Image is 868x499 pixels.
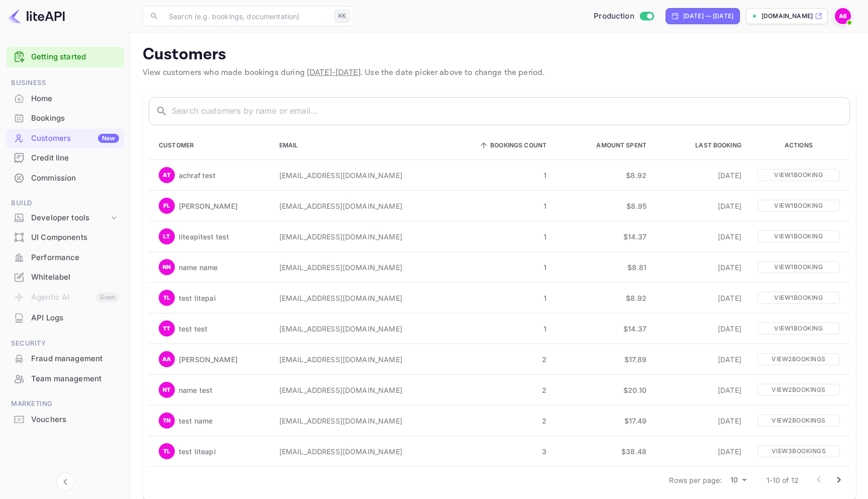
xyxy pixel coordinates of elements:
div: UI Components [6,228,124,247]
p: [EMAIL_ADDRESS][DOMAIN_NAME] [279,385,439,395]
div: Customers [31,133,119,144]
div: Switch to Sandbox mode [590,11,658,22]
span: Build [6,198,124,209]
p: Customers [143,45,856,65]
p: Rows per page: [669,475,722,485]
div: Team management [31,373,119,385]
p: View 2 booking s [757,384,840,396]
p: 1 [455,231,547,242]
p: [EMAIL_ADDRESS][DOMAIN_NAME] [279,415,439,426]
a: Getting started [31,51,119,63]
span: Production [594,11,634,22]
div: Fraud management [6,349,124,369]
span: Security [6,338,124,349]
span: Email [279,139,311,151]
div: 10 [726,473,750,487]
div: Bookings [6,109,124,128]
p: 1 [455,323,547,334]
p: [EMAIL_ADDRESS][DOMAIN_NAME] [279,323,439,334]
div: ⌘K [335,10,350,23]
p: $38.48 [563,446,646,457]
div: Home [6,89,124,109]
div: Click to change the date range period [666,8,740,24]
div: API Logs [31,312,119,324]
p: View 1 booking [757,169,840,181]
div: Credit line [6,148,124,168]
a: UI Components [6,228,124,246]
a: CustomersNew [6,129,124,147]
a: Team management [6,369,124,388]
p: [EMAIL_ADDRESS][DOMAIN_NAME] [279,201,439,211]
p: View 1 booking [757,261,840,273]
a: Bookings [6,109,124,127]
th: Actions [749,131,850,160]
div: New [98,134,119,143]
div: CustomersNew [6,129,124,148]
p: View 1 booking [757,292,840,304]
p: [DATE] [663,293,741,303]
span: Marketing [6,398,124,409]
img: test name [159,412,175,429]
a: Fraud management [6,349,124,368]
img: liteapitest test [159,228,175,244]
p: View 2 booking s [757,353,840,365]
a: Performance [6,248,124,267]
div: UI Components [31,232,119,243]
p: $8.92 [563,170,646,181]
p: [EMAIL_ADDRESS][DOMAIN_NAME] [279,231,439,242]
p: [PERSON_NAME] [179,201,238,211]
span: Business [6,77,124,89]
span: Customer [159,139,207,151]
div: Whitelabel [6,268,124,287]
div: Performance [31,252,119,264]
span: Last Booking [682,139,741,151]
p: 1-10 of 12 [767,475,799,485]
p: [DATE] [663,201,741,211]
p: $14.37 [563,231,646,242]
div: Getting started [6,47,124,67]
p: [DOMAIN_NAME] [762,12,813,21]
button: Collapse navigation [56,473,74,491]
a: Credit line [6,148,124,167]
img: test liteapi [159,443,175,459]
div: Vouchers [6,410,124,430]
p: [DATE] [663,323,741,334]
img: name test [159,382,175,398]
div: Developer tools [6,209,124,227]
div: Home [31,93,119,105]
p: test test [179,323,207,334]
div: API Logs [6,308,124,328]
p: liteapitest test [179,231,229,242]
p: [DATE] [663,170,741,181]
img: achraf test [159,167,175,183]
p: [DATE] [663,415,741,426]
img: achraf Elkhaier [835,8,851,24]
p: 1 [455,262,547,273]
p: [PERSON_NAME] [179,354,238,365]
a: Commission [6,169,124,187]
img: test litepai [159,290,175,306]
p: 1 [455,170,547,181]
img: firstname lastname [159,198,175,214]
p: [EMAIL_ADDRESS][DOMAIN_NAME] [279,170,439,181]
div: Developer tools [31,212,109,224]
div: Credit line [31,152,119,164]
p: name test [179,385,212,395]
p: [DATE] [663,385,741,395]
p: [EMAIL_ADDRESS][DOMAIN_NAME] [279,446,439,457]
img: achraf achraf [159,351,175,367]
p: [EMAIL_ADDRESS][DOMAIN_NAME] [279,293,439,303]
p: $8.81 [563,262,646,273]
p: [DATE] [663,231,741,242]
div: Commission [6,169,124,188]
p: 3 [455,446,547,457]
p: 1 [455,201,547,211]
p: $8.92 [563,293,646,303]
p: [EMAIL_ADDRESS][DOMAIN_NAME] [279,262,439,273]
div: Whitelabel [31,272,119,283]
img: test test [159,320,175,337]
p: [DATE] [663,446,741,457]
p: name name [179,262,218,273]
div: Performance [6,248,124,268]
p: [DATE] [663,354,741,365]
